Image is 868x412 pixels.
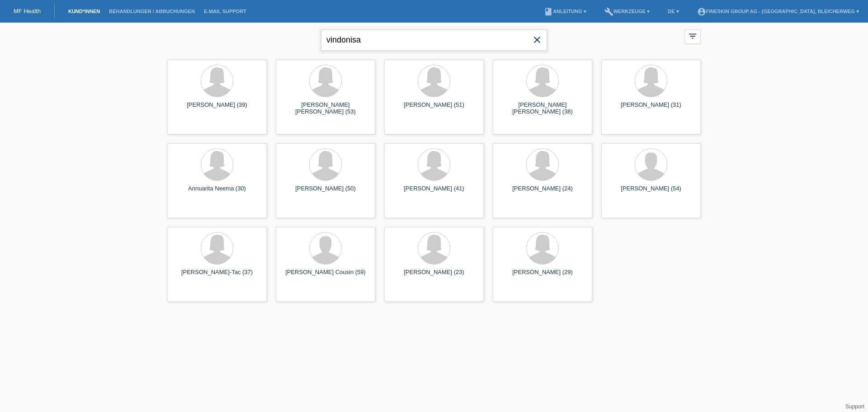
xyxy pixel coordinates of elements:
[600,9,655,14] a: buildWerkzeuge ▾
[604,7,613,16] i: build
[532,34,542,45] i: close
[693,9,863,14] a: account_circleFineSkin Group AG - [GEOGRAPHIC_DATA], Bleicherweg ▾
[845,403,864,410] a: Support
[500,269,585,283] div: [PERSON_NAME] (29)
[539,9,590,14] a: bookAnleitung ▾
[14,8,41,14] a: MF Health
[500,101,585,116] div: [PERSON_NAME] [PERSON_NAME] (38)
[175,101,259,116] div: [PERSON_NAME] (39)
[609,185,693,199] div: [PERSON_NAME] (54)
[697,7,706,16] i: account_circle
[175,269,259,283] div: [PERSON_NAME]-Tac (37)
[104,9,199,14] a: Behandlungen / Abbuchungen
[500,185,585,199] div: [PERSON_NAME] (24)
[392,101,476,116] div: [PERSON_NAME] (51)
[321,29,547,51] input: Suche...
[175,185,259,199] div: Annuarita Neema (30)
[64,9,104,14] a: Kund*innen
[663,9,683,14] a: DE ▾
[544,7,553,16] i: book
[283,101,368,116] div: [PERSON_NAME] [PERSON_NAME] (53)
[688,31,698,41] i: filter_list
[609,101,693,116] div: [PERSON_NAME] (31)
[283,185,368,199] div: [PERSON_NAME] (50)
[283,269,368,283] div: [PERSON_NAME] Cousin (59)
[392,185,476,199] div: [PERSON_NAME] (41)
[392,269,476,283] div: [PERSON_NAME] (23)
[199,9,251,14] a: E-Mail Support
